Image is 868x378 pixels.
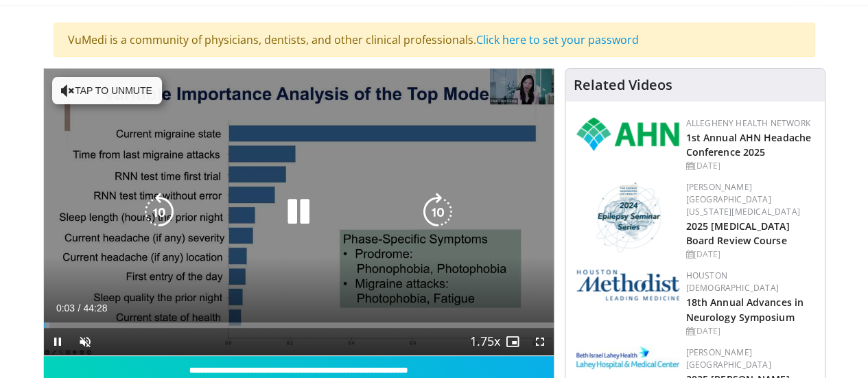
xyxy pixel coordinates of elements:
img: 628ffacf-ddeb-4409-8647-b4d1102df243.png.150x105_q85_autocrop_double_scale_upscale_version-0.2.png [576,117,679,151]
img: 76bc84c6-69a7-4c34-b56c-bd0b7f71564d.png.150x105_q85_autocrop_double_scale_upscale_version-0.2.png [590,181,665,253]
button: Tap to unmute [52,77,162,104]
button: Enable picture-in-picture mode [499,328,526,355]
div: [DATE] [686,160,814,172]
a: 1st Annual AHN Headache Conference 2025 [686,131,811,158]
span: / [78,303,81,314]
a: [PERSON_NAME][GEOGRAPHIC_DATA] [686,346,771,370]
img: 5e4488cc-e109-4a4e-9fd9-73bb9237ee91.png.150x105_q85_autocrop_double_scale_upscale_version-0.2.png [576,270,679,300]
a: Allegheny Health Network [686,117,810,129]
button: Playback Rate [471,328,499,355]
a: 18th Annual Advances in Neurology Symposium [686,296,804,323]
button: Unmute [71,328,99,355]
div: [DATE] [686,248,814,261]
button: Pause [44,328,71,355]
a: 2025 [MEDICAL_DATA] Board Review Course [686,220,790,247]
a: [PERSON_NAME][GEOGRAPHIC_DATA][US_STATE][MEDICAL_DATA] [686,181,800,217]
div: VuMedi is a community of physicians, dentists, and other clinical professionals. [54,23,815,57]
span: 0:03 [56,303,75,314]
div: [DATE] [686,325,814,338]
a: Click here to set your password [476,32,639,47]
span: 44:28 [83,303,107,314]
video-js: Video Player [44,69,554,356]
img: e7977282-282c-4444-820d-7cc2733560fd.jpg.150x105_q85_autocrop_double_scale_upscale_version-0.2.jpg [576,346,679,369]
h4: Related Videos [574,77,672,93]
button: Fullscreen [526,328,554,355]
a: Houston [DEMOGRAPHIC_DATA] [686,270,779,294]
div: Progress Bar [44,322,554,328]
